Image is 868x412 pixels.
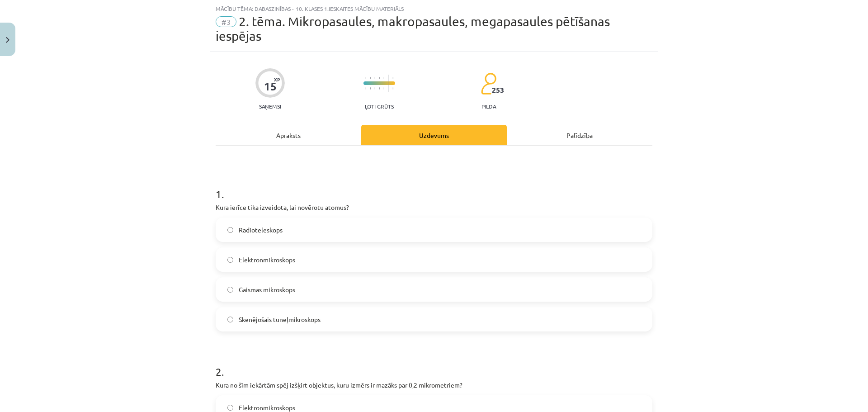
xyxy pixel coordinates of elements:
div: Palīdzība [507,125,652,145]
p: Kura no šīm iekārtām spēj izšķirt objektus, kuru izmērs ir mazāks par 0,2 mikrometriem? [216,380,652,390]
img: icon-short-line-57e1e144782c952c97e751825c79c345078a6d821885a25fce030b3d8c18986b.svg [383,77,384,79]
input: Elektronmikroskops [227,405,233,411]
span: 253 [492,86,504,94]
img: icon-short-line-57e1e144782c952c97e751825c79c345078a6d821885a25fce030b3d8c18986b.svg [370,77,371,79]
div: Uzdevums [361,125,507,145]
span: Gaismas mikroskops [239,285,295,294]
span: Radioteleskops [239,225,283,235]
span: Elektronmikroskops [239,255,295,265]
img: icon-short-line-57e1e144782c952c97e751825c79c345078a6d821885a25fce030b3d8c18986b.svg [379,87,380,90]
img: icon-short-line-57e1e144782c952c97e751825c79c345078a6d821885a25fce030b3d8c18986b.svg [392,77,393,79]
span: 2. tēma. Mikropasaules, makropasaules, megapasaules pētīšanas iespējas [216,14,610,43]
div: 15 [264,80,277,93]
img: icon-close-lesson-0947bae3869378f0d4975bcd49f059093ad1ed9edebbc8119c70593378902aed.svg [6,37,9,43]
img: icon-short-line-57e1e144782c952c97e751825c79c345078a6d821885a25fce030b3d8c18986b.svg [379,77,380,79]
img: icon-short-line-57e1e144782c952c97e751825c79c345078a6d821885a25fce030b3d8c18986b.svg [374,87,375,90]
img: icon-short-line-57e1e144782c952c97e751825c79c345078a6d821885a25fce030b3d8c18986b.svg [365,87,366,90]
span: XP [274,77,280,82]
img: icon-short-line-57e1e144782c952c97e751825c79c345078a6d821885a25fce030b3d8c18986b.svg [370,87,371,90]
img: icon-short-line-57e1e144782c952c97e751825c79c345078a6d821885a25fce030b3d8c18986b.svg [365,77,366,79]
div: Mācību tēma: Dabaszinības - 10. klases 1.ieskaites mācību materiāls [216,5,652,12]
span: #3 [216,16,236,27]
input: Skenējošais tuneļmikroskops [227,317,233,322]
h1: 2 . [216,350,652,378]
span: Skenējošais tuneļmikroskops [239,315,321,324]
input: Gaismas mikroskops [227,287,233,293]
p: pilda [481,103,496,109]
img: icon-short-line-57e1e144782c952c97e751825c79c345078a6d821885a25fce030b3d8c18986b.svg [374,77,375,79]
img: students-c634bb4e5e11cddfef0936a35e636f08e4e9abd3cc4e673bd6f9a4125e45ecb1.svg [481,72,496,95]
img: icon-long-line-d9ea69661e0d244f92f715978eff75569469978d946b2353a9bb055b3ed8787d.svg [388,75,389,92]
p: Kura ierīce tika izveidota, lai novērotu atomus? [216,203,652,212]
input: Elektronmikroskops [227,257,233,263]
img: icon-short-line-57e1e144782c952c97e751825c79c345078a6d821885a25fce030b3d8c18986b.svg [392,87,393,90]
h1: 1 . [216,172,652,200]
p: Ļoti grūts [365,103,394,109]
input: Radioteleskops [227,227,233,233]
div: Apraksts [216,125,361,145]
img: icon-short-line-57e1e144782c952c97e751825c79c345078a6d821885a25fce030b3d8c18986b.svg [383,87,384,90]
p: Saņemsi [255,103,285,109]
